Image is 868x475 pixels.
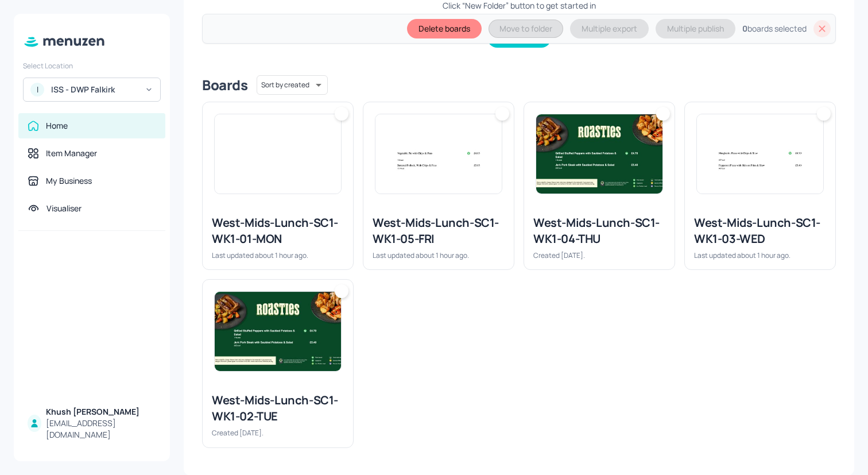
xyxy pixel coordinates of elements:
[46,203,82,214] div: Visualiser
[46,175,92,187] div: My Business
[694,215,826,247] div: West-Mids-Lunch-SC1-WK1-03-WED
[373,215,505,247] div: West-Mids-Lunch-SC1-WK1-05-FRI
[215,292,341,371] img: 2025-09-18-1758197754598idefmfav3fa.jpeg
[697,114,823,194] img: 2025-10-13-1760343687199cziycqw447p.jpeg
[212,215,344,247] div: West-Mids-Lunch-SC1-WK1-01-MON
[212,392,344,424] div: West-Mids-Lunch-SC1-WK1-02-TUE
[202,76,247,94] div: Boards
[533,215,665,247] div: West-Mids-Lunch-SC1-WK1-04-THU
[373,250,505,260] div: Last updated about 1 hour ago.
[215,114,341,194] img: 2025-10-13-1760343473000aql0c1cgcr.jpeg
[212,428,344,438] div: Created [DATE].
[257,74,328,96] div: Sort by created
[536,114,662,194] img: 2025-09-18-1758197754598idefmfav3fa.jpeg
[375,114,502,194] img: 2025-10-13-176034404374302mawwnt0p7w.jpeg
[46,406,156,418] div: Khush [PERSON_NAME]
[694,250,826,260] div: Last updated about 1 hour ago.
[407,19,482,38] button: Delete boards
[46,120,68,132] div: Home
[23,61,161,71] div: Select Location
[742,23,747,34] b: 0
[46,418,156,441] div: [EMAIL_ADDRESS][DOMAIN_NAME]
[46,148,97,159] div: Item Manager
[30,83,44,96] div: I
[533,250,665,260] div: Created [DATE].
[51,84,138,95] div: ISS - DWP Falkirk
[212,250,344,260] div: Last updated about 1 hour ago.
[742,23,807,34] div: boards selected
